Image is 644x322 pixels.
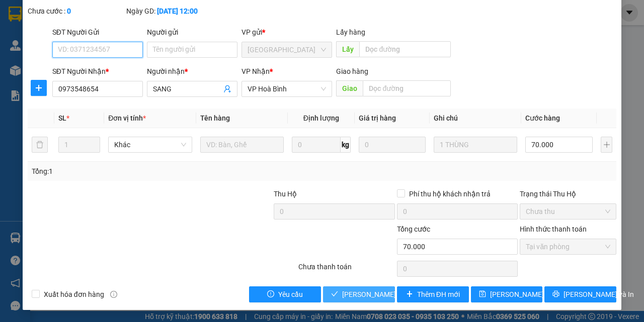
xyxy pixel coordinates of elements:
span: Định lượng [303,114,339,122]
input: Dọc đường [363,80,450,96]
span: info-circle [110,291,117,298]
span: Tại văn phòng [526,239,610,254]
span: VP Nhận [242,67,270,75]
input: VD: Bàn, Ghế [200,137,284,153]
label: Hình thức thanh toán [520,225,587,233]
button: exclamation-circleYêu cầu [249,286,321,302]
span: kg [341,137,351,153]
span: Thu Hộ [274,190,297,198]
b: GỬI : VP Hoà Bình [5,63,117,79]
span: plus [406,290,413,298]
span: VP Hoà Bình [248,81,326,96]
span: Phí thu hộ khách nhận trả [405,188,495,199]
span: Cước hàng [525,114,560,122]
div: VP gửi [242,27,332,38]
span: environment [58,24,66,32]
span: printer [552,290,559,298]
span: [PERSON_NAME] và In [563,289,634,300]
b: [DATE] 12:00 [157,7,198,15]
button: printer[PERSON_NAME] và In [544,286,616,302]
span: save [479,290,486,298]
button: delete [32,137,48,153]
div: Người nhận [147,66,237,77]
input: 0 [359,137,426,153]
input: Ghi Chú [434,137,517,153]
span: user-add [223,85,231,93]
div: SĐT Người Gửi [52,27,143,38]
span: Lấy [336,41,359,57]
div: Chưa cước : [28,6,124,17]
b: 0 [67,7,71,15]
span: exclamation-circle [267,290,274,298]
span: Xuất hóa đơn hàng [40,289,108,300]
div: Người gửi [147,27,237,38]
span: plus [31,84,46,92]
div: Trạng thái Thu Hộ [520,188,616,199]
span: Yêu cầu [278,289,303,300]
button: save[PERSON_NAME] thay đổi [471,286,543,302]
span: check [331,290,338,298]
span: [PERSON_NAME] và Giao hàng [342,289,439,300]
span: [PERSON_NAME] thay đổi [490,289,571,300]
b: Nhà Xe Hà My [58,7,134,19]
span: Lấy hàng [336,28,365,36]
span: Tổng cước [397,225,430,233]
div: SĐT Người Nhận [52,66,143,77]
li: 0946 508 595 [5,35,192,47]
input: Dọc đường [359,41,450,57]
div: Ngày GD: [126,6,223,17]
span: SL [58,114,66,122]
span: phone [58,37,66,45]
span: Thêm ĐH mới [417,289,460,300]
span: Giao hàng [336,67,368,75]
button: plusThêm ĐH mới [397,286,469,302]
th: Ghi chú [430,109,521,128]
button: plus [601,137,612,153]
span: Sài Gòn [248,42,326,57]
span: Giao [336,80,363,96]
div: Chưa thanh toán [297,261,396,279]
span: Khác [114,137,186,152]
button: check[PERSON_NAME] và Giao hàng [323,286,395,302]
span: Đơn vị tính [108,114,146,122]
span: Tên hàng [200,114,230,122]
span: Chưa thu [526,204,610,219]
span: Giá trị hàng [359,114,396,122]
div: Tổng: 1 [32,166,250,177]
li: 995 [PERSON_NAME] [5,22,192,35]
button: plus [31,80,47,96]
